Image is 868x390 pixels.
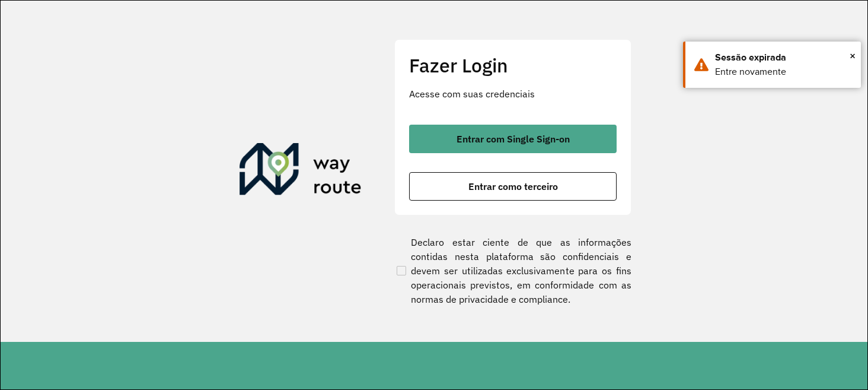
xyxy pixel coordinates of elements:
[468,182,558,191] span: Entrar como terceiro
[240,143,362,200] img: Roteirizador AmbevTech
[457,134,570,144] span: Entrar com Single Sign-on
[715,65,852,79] div: Entre novamente
[850,47,856,65] button: Close
[394,235,631,306] label: Declaro estar ciente de que as informações contidas nesta plataforma são confidenciais e devem se...
[409,87,617,101] p: Acesse com suas credenciais
[409,54,617,77] h2: Fazer Login
[715,50,852,65] div: Sessão expirada
[409,172,617,201] button: button
[409,125,617,153] button: button
[850,47,856,65] span: ×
